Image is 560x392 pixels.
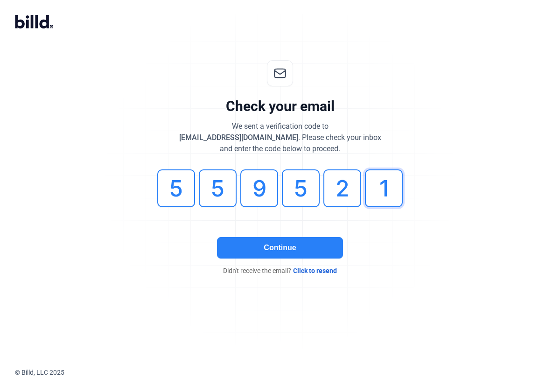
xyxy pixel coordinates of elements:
[293,266,337,275] span: Click to resend
[226,98,335,115] div: Check your email
[15,368,560,377] div: © Billd, LLC 2025
[217,237,343,259] button: Continue
[179,133,298,142] span: [EMAIL_ADDRESS][DOMAIN_NAME]
[179,121,381,154] div: We sent a verification code to . Please check your inbox and enter the code below to proceed.
[140,266,420,275] div: Didn't receive the email?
